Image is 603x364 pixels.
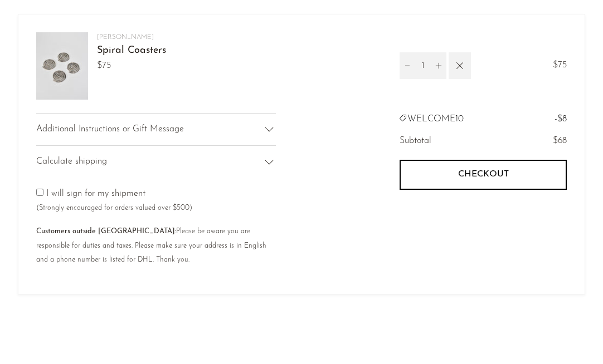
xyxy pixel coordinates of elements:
span: $68 [553,136,567,145]
span: Checkout [458,169,509,180]
div: Calculate shipping [36,145,276,178]
a: Spiral Coasters [97,46,166,56]
b: Customers outside [GEOGRAPHIC_DATA]: [36,228,176,235]
input: Quantity [415,52,431,79]
div: WELCOME10 [400,113,464,125]
label: I will sign for my shipment [36,189,192,213]
span: $75 [97,59,166,73]
button: Increment [431,52,446,79]
div: - [541,113,567,125]
button: Decrement [400,52,415,79]
span: Additional Instructions or Gift Message [36,122,184,137]
span: $8 [557,115,567,124]
div: Additional Instructions or Gift Message [36,113,276,146]
span: Calculate shipping [36,155,107,169]
small: Please be aware you are responsible for duties and taxes. Please make sure your address is in Eng... [36,228,266,263]
button: Checkout [400,160,567,190]
span: Subtotal [400,134,431,149]
a: [PERSON_NAME] [97,34,154,41]
small: (Strongly encouraged for orders valued over $500) [36,204,192,211]
iframe: PayPal-paypal [400,209,567,239]
img: Spiral Coasters [36,32,88,100]
span: $75 [553,58,567,73]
